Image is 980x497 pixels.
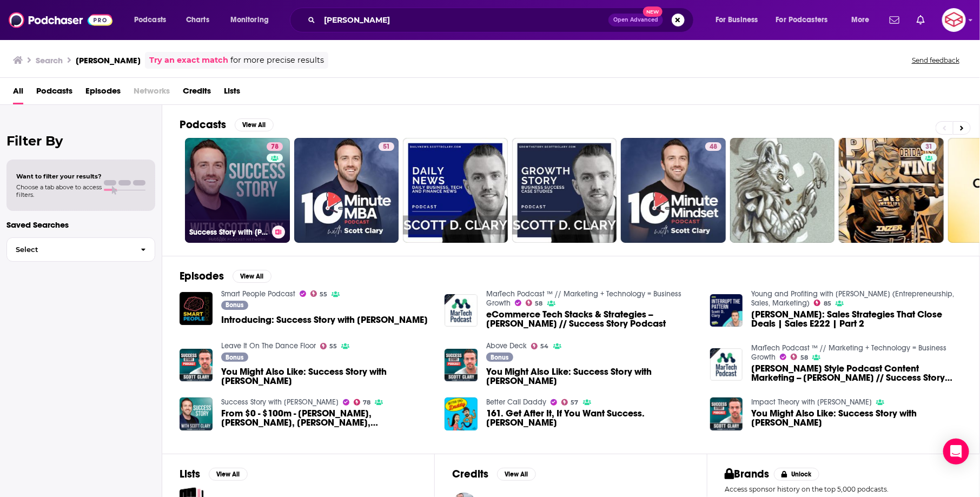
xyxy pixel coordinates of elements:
span: 161. Get After It, If You Want Success. [PERSON_NAME] [486,409,697,427]
a: Above Deck [486,341,527,350]
img: Podchaser - Follow, Share and Rate Podcasts [9,10,112,30]
img: From $0 - $100m - Yosef Martin, Eric Siu, Stormy Simon, Scott D. Clary [180,397,213,430]
a: 161. Get After It, If You Want Success. Scott D. Clary [486,409,697,427]
input: Search podcasts, credits, & more... [320,11,608,29]
a: Leave It On The Dance Floor [221,341,316,350]
img: You Might Also Like: Success Story with Scott D. Clary [180,349,213,382]
button: open menu [769,11,844,29]
img: You Might Also Like: Success Story with Scott D. Clary [445,349,478,382]
button: View All [497,468,536,481]
img: You Might Also Like: Success Story with Scott D. Clary [710,397,743,430]
img: Introducing: Success Story with Scott D. Clary [180,292,213,325]
span: 78 [363,400,370,405]
img: eCommerce Tech Stacks & Strategies -- Scott D. Clary // Success Story Podcast [445,294,478,327]
span: Lists [224,82,240,104]
span: 54 [541,344,549,349]
span: eCommerce Tech Stacks & Strategies -- [PERSON_NAME] // Success Story Podcast [486,310,697,328]
a: Young and Profiting with Hala Taha (Entrepreneurship, Sales, Marketing) [751,289,954,308]
button: Send feedback [909,56,963,65]
span: [PERSON_NAME] Style Podcast Content Marketing -- [PERSON_NAME] // Success Story Podcast [751,364,962,382]
img: 161. Get After It, If You Want Success. Scott D. Clary [445,397,478,430]
span: New [643,6,663,17]
span: More [851,12,870,28]
span: 85 [824,301,831,306]
h3: [PERSON_NAME] [76,55,141,65]
span: 58 [535,301,543,306]
a: Gary V Style Podcast Content Marketing -- Scott D. Clary // Success Story Podcast [751,364,962,382]
a: 58 [791,354,808,360]
button: open menu [708,11,772,29]
a: Impact Theory with Tom Bilyeu [751,397,872,407]
span: 57 [571,400,579,405]
span: Open Advanced [613,17,658,23]
span: Logged in as callista [942,8,966,32]
span: 48 [710,142,717,153]
button: Unlock [774,468,820,481]
a: 55 [310,290,328,297]
a: Credits [183,82,211,104]
a: Scott D. Clary: Sales Strategies That Close Deals | Sales E222 | Part 2 [751,310,962,328]
button: Show profile menu [942,8,966,32]
span: [PERSON_NAME]: Sales Strategies That Close Deals | Sales E222 | Part 2 [751,310,962,328]
span: 55 [329,344,337,349]
span: Bonus [491,354,509,361]
button: View All [235,118,274,131]
a: PodcastsView All [180,118,274,131]
button: View All [233,270,272,283]
h2: Filter By [6,133,155,149]
a: 54 [531,343,549,349]
span: You Might Also Like: Success Story with [PERSON_NAME] [221,367,432,386]
a: Podcasts [36,82,72,104]
button: Open AdvancedNew [608,14,663,26]
a: CreditsView All [452,467,536,481]
img: User Profile [942,8,966,32]
span: Want to filter your results? [16,173,102,180]
a: MarTech Podcast ™ // Marketing + Technology = Business Growth [486,289,681,308]
span: Podcasts [134,12,166,28]
a: 55 [320,343,337,349]
a: EpisodesView All [180,269,272,283]
span: For Business [716,12,758,28]
a: 31 [839,138,944,243]
a: 48 [621,138,726,243]
a: Show notifications dropdown [912,11,929,29]
span: for more precise results [230,54,324,67]
button: Select [6,237,155,262]
span: Introducing: Success Story with [PERSON_NAME] [221,315,428,324]
span: Bonus [226,302,243,308]
span: For Podcasters [776,12,828,28]
a: eCommerce Tech Stacks & Strategies -- Scott D. Clary // Success Story Podcast [486,310,697,328]
a: 58 [526,300,543,306]
div: Search podcasts, credits, & more... [300,8,704,32]
a: Introducing: Success Story with Scott D. Clary [221,315,428,324]
a: Charts [179,11,216,29]
a: Show notifications dropdown [885,11,904,29]
img: Gary V Style Podcast Content Marketing -- Scott D. Clary // Success Story Podcast [710,348,743,381]
a: Try an exact match [149,54,228,67]
a: You Might Also Like: Success Story with Scott D. Clary [486,367,697,386]
span: 78 [271,142,279,153]
span: Charts [186,12,209,28]
a: 85 [814,300,831,306]
a: From $0 - $100m - Yosef Martin, Eric Siu, Stormy Simon, Scott D. Clary [221,409,432,427]
a: 51 [379,142,394,151]
span: Networks [134,82,170,104]
h2: Credits [452,467,488,481]
a: 57 [561,399,579,406]
span: You Might Also Like: Success Story with [PERSON_NAME] [751,409,962,427]
div: Open Intercom Messenger [943,439,969,465]
a: All [13,82,23,104]
span: Select [7,246,132,253]
span: From $0 - $100m - [PERSON_NAME], [PERSON_NAME], [PERSON_NAME], [PERSON_NAME] [221,409,432,427]
img: Scott D. Clary: Sales Strategies That Close Deals | Sales E222 | Part 2 [710,294,743,327]
h2: Episodes [180,269,224,283]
